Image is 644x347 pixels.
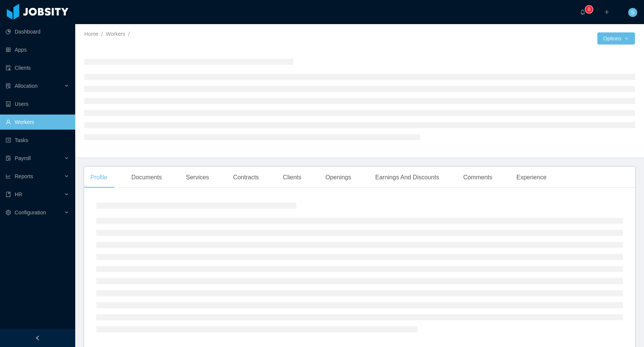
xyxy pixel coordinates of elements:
a: icon: pie-chartDashboard [6,24,69,39]
span: S [631,8,634,17]
span: HR [15,191,22,197]
i: icon: bell [580,9,585,15]
div: Profile [84,167,113,188]
i: icon: setting [6,210,11,215]
span: Allocation [15,83,38,89]
span: Configuration [15,209,46,216]
div: Openings [319,167,357,188]
i: icon: plus [604,9,609,15]
a: icon: auditClients [6,60,69,75]
div: Comments [457,167,498,188]
div: Clients [277,167,307,188]
span: / [101,31,103,37]
div: Services [180,167,215,188]
a: icon: appstoreApps [6,42,69,57]
span: / [128,31,130,37]
i: icon: solution [6,83,11,89]
a: Home [84,31,98,37]
div: Documents [125,167,168,188]
span: Payroll [15,155,31,161]
a: icon: robotUsers [6,96,69,112]
span: Reports [15,173,33,179]
div: Contracts [227,167,265,188]
a: icon: userWorkers [6,115,69,130]
a: icon: profileTasks [6,133,69,148]
button: Optionsicon: down [597,32,635,44]
i: icon: line-chart [6,174,11,179]
sup: 0 [585,6,593,13]
a: Workers [106,31,125,37]
i: icon: book [6,192,11,197]
i: icon: file-protect [6,156,11,161]
div: Earnings And Discounts [369,167,445,188]
div: Experience [510,167,553,188]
